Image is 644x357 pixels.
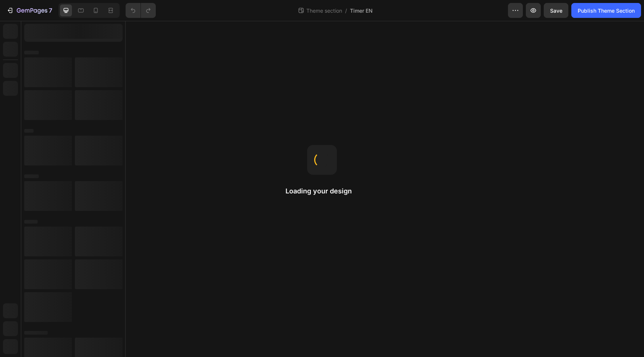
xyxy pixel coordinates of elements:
[350,7,373,15] span: Timer EN
[345,7,347,15] span: /
[305,7,344,15] span: Theme section
[544,3,568,18] button: Save
[571,3,641,18] button: Publish Theme Section
[285,187,359,196] h2: Loading your design
[578,7,635,15] div: Publish Theme Section
[49,6,52,15] p: 7
[126,3,156,18] div: Undo/Redo
[550,7,562,14] span: Save
[3,3,56,18] button: 7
